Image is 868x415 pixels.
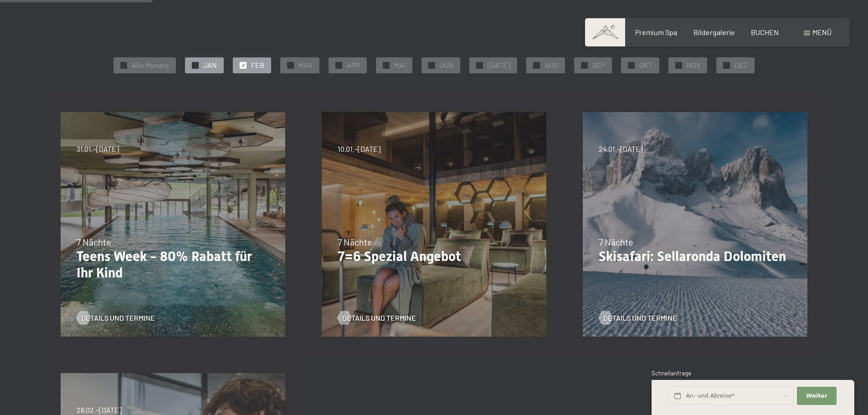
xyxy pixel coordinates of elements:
span: ✓ [630,62,633,68]
a: Details und Termine [599,313,677,323]
span: 24.01.–[DATE] [599,144,643,154]
span: OKT [639,60,652,70]
a: Premium Spa [635,28,677,36]
span: APR [347,60,360,70]
span: ✓ [583,62,586,68]
span: [DATE] [488,60,510,70]
span: Details und Termine [81,313,155,323]
span: ✓ [289,62,293,68]
span: ✓ [478,62,482,68]
span: ✓ [241,62,245,68]
p: Skisafari: Sellaronda Dolomiten [599,248,791,265]
span: 31.01.–[DATE] [77,144,119,154]
span: JAN [203,60,217,70]
span: NOV [687,60,700,70]
p: 7=6 Spezial Angebot [338,248,530,265]
span: Weiter [806,392,827,400]
span: ✓ [385,62,388,68]
span: Menü [812,28,832,36]
span: DEZ [734,60,748,70]
span: SEP [592,60,605,70]
span: Schnellanfrage [652,369,691,377]
p: Teens Week - 80% Rabatt für Ihr Kind [77,248,269,281]
span: AUG [544,60,558,70]
a: Details und Termine [338,313,416,323]
button: Weiter [797,387,836,405]
span: ✓ [677,62,681,68]
span: ✓ [337,62,341,68]
span: FEB [251,60,264,70]
a: Bildergalerie [693,28,735,36]
span: ✓ [535,62,539,68]
span: 28.02.–[DATE] [77,405,122,415]
span: 7 Nächte [77,236,111,247]
span: Alle Monate [132,60,169,70]
span: 10.01.–[DATE] [338,144,380,154]
span: Details und Termine [342,313,416,323]
span: ✓ [725,62,729,68]
span: MAI [394,60,406,70]
span: JUN [440,60,453,70]
a: Details und Termine [77,313,155,323]
span: 7 Nächte [338,236,372,247]
span: ✓ [194,62,197,68]
span: ✓ [122,62,126,68]
span: MAR [298,60,313,70]
span: Details und Termine [603,313,677,323]
span: 7 Nächte [599,236,633,247]
a: BUCHEN [751,28,779,36]
span: ✓ [430,62,434,68]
